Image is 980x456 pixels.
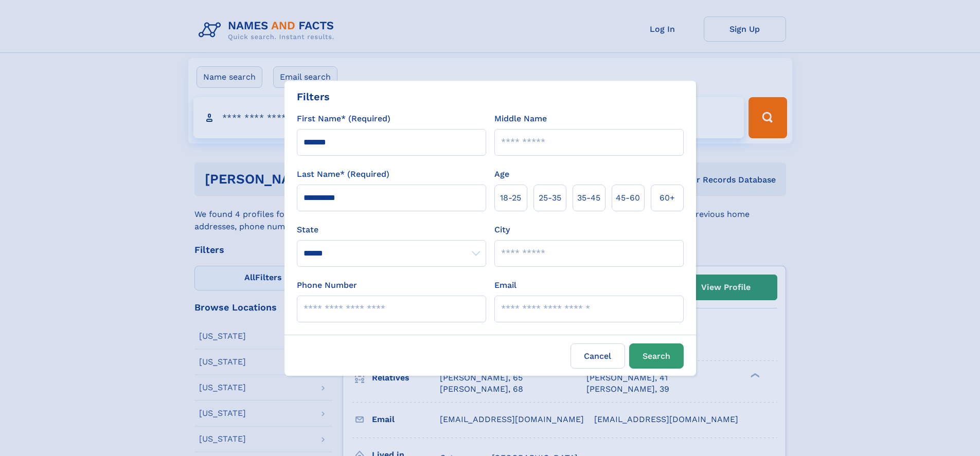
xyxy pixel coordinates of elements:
span: 45‑60 [616,192,640,204]
span: 25‑35 [539,192,561,204]
span: 18‑25 [500,192,521,204]
div: Filters [297,89,330,104]
label: Email [494,279,516,291]
label: Last Name* (Required) [297,168,389,180]
label: Age [494,168,509,180]
label: Phone Number [297,279,357,291]
label: Cancel [571,343,625,369]
label: First Name* (Required) [297,113,390,125]
label: City [494,224,510,236]
span: 60+ [660,192,675,204]
button: Search [629,343,684,369]
span: 35‑45 [577,192,600,204]
label: State [297,224,486,236]
label: Middle Name [494,113,547,125]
